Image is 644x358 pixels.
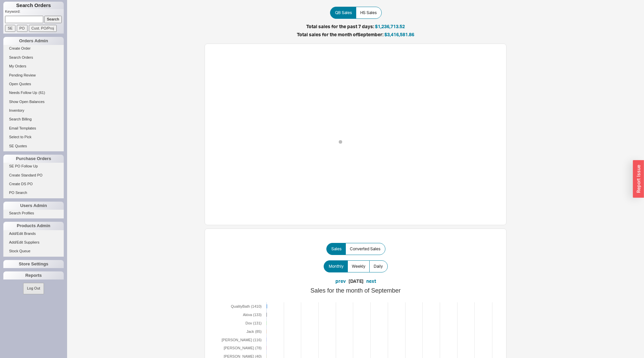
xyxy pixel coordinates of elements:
div: Purchase Orders [3,155,64,163]
h5: Total sales for the past 7 days: [144,24,567,29]
tspan: [PERSON_NAME] (78) [224,346,262,350]
div: Users Admin [3,202,64,210]
div: [DATE] [348,278,364,285]
p: Keyword: [5,9,64,16]
a: Pending Review [3,72,64,79]
span: Weekly [352,264,365,269]
tspan: [PERSON_NAME] (116) [222,338,262,342]
a: Add/Edit Suppliers [3,239,64,246]
a: PO Search [3,189,64,196]
span: QB Sales [335,10,352,15]
input: Cust. PO/Proj [29,25,57,32]
a: Add/Edit Brands [3,230,64,237]
a: SE PO Follow Up [3,163,64,170]
input: Search [44,16,62,23]
span: ( 61 ) [39,91,45,95]
span: $1,236,713.52 [375,23,405,29]
a: Email Templates [3,125,64,132]
a: Stock Queue [3,248,64,255]
a: Create Order [3,45,64,52]
tspan: Akiva (133) [243,313,262,317]
span: $3,416,581.86 [384,32,414,37]
a: Create Standard PO [3,172,64,179]
a: Show Open Balances [3,98,64,105]
span: Pending Review [9,73,36,77]
span: Daily [374,264,383,269]
div: Reports [3,271,64,279]
input: PO [17,25,28,32]
tspan: QualityBath (1410) [231,304,262,308]
a: Select to Pick [3,134,64,141]
a: Create DS PO [3,181,64,188]
span: HS Sales [360,10,377,15]
tspan: Jack (85) [247,329,262,334]
a: Open Quotes [3,81,64,88]
span: Sales [331,246,341,252]
a: Search Billing [3,116,64,123]
div: Orders Admin [3,37,64,45]
button: Log Out [23,283,44,294]
a: Needs Follow Up(61) [3,89,64,96]
tspan: Sales for the month of September [310,287,400,294]
h5: Total sales for the month of September : [144,32,567,37]
input: SE [5,25,15,32]
button: next [366,278,376,285]
a: Inventory [3,107,64,114]
h1: Search Orders [3,2,64,9]
button: prev [335,278,346,285]
span: Needs Follow Up [9,91,37,95]
a: SE Quotes [3,143,64,150]
div: Products Admin [3,222,64,230]
a: Search Orders [3,54,64,61]
a: Search Profiles [3,210,64,217]
div: Store Settings [3,260,64,268]
span: Converted Sales [350,246,380,252]
a: My Orders [3,63,64,70]
span: Monthly [329,264,343,269]
tspan: Dov (131) [246,321,262,325]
